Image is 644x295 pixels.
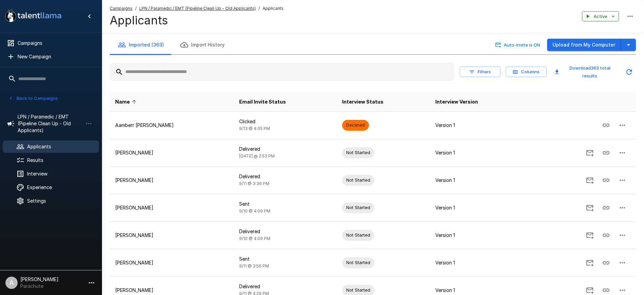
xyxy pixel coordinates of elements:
[115,149,228,156] p: [PERSON_NAME]
[582,287,598,293] span: Send Invitation
[582,204,598,210] span: Send Invitation
[239,153,275,159] span: [DATE] @ 2:53 PM
[506,67,546,77] button: Columns
[239,98,286,106] span: Email Invite Status
[239,263,269,269] span: 9/11 @ 3:56 PM
[239,173,331,180] p: Delivered
[239,201,331,207] p: Sent
[342,98,383,106] span: Interview Status
[598,177,614,183] span: Copy Interview Link
[115,259,228,266] p: [PERSON_NAME]
[435,122,520,129] p: Version 1
[239,126,270,131] span: 9/13 @ 4:05 PM
[115,98,139,106] span: Name
[435,204,520,211] p: Version 1
[110,13,284,27] h4: Applicants
[239,181,269,186] span: 9/11 @ 3:36 PM
[342,287,374,293] span: Not Started
[172,35,233,54] button: Import History
[342,122,369,128] span: Declined
[342,177,374,183] span: Not Started
[582,259,598,265] span: Send Invitation
[110,35,172,54] button: Imported (363)
[263,5,284,12] span: Applicants
[239,228,331,235] p: Delivered
[598,232,614,238] span: Copy Interview Link
[115,204,228,211] p: [PERSON_NAME]
[435,259,520,266] p: Version 1
[582,149,598,155] span: Send Invitation
[115,287,228,294] p: [PERSON_NAME]
[139,6,256,11] u: LPN / Paramedic / EMT (Pipeline Clean Up - Old Applicants)
[435,177,520,184] p: Version 1
[582,11,619,22] button: Active
[239,118,331,125] p: Clicked
[258,5,260,12] span: /
[435,98,478,106] span: Interview Version
[110,6,132,11] u: Campaigns
[494,40,542,50] button: Auto-Invite is ON
[342,259,374,266] span: Not Started
[598,259,614,265] span: Copy Interview Link
[598,122,614,128] span: Copy Interview Link
[342,232,374,238] span: Not Started
[598,204,614,210] span: Copy Interview Link
[239,146,331,152] p: Delivered
[239,208,270,214] span: 9/10 @ 4:09 PM
[598,149,614,155] span: Copy Interview Link
[115,232,228,239] p: [PERSON_NAME]
[598,287,614,293] span: Copy Interview Link
[435,287,520,294] p: Version 1
[435,232,520,239] p: Version 1
[547,39,621,51] button: Upload from My Computer
[342,204,374,211] span: Not Started
[115,122,228,129] p: Aamberr [PERSON_NAME]
[239,283,331,290] p: Delivered
[552,63,620,81] button: Download363 total results
[622,65,636,79] button: Updated Today - 10:23 PM
[239,256,331,262] p: Sent
[582,177,598,183] span: Send Invitation
[460,67,500,77] button: Filters
[342,149,374,156] span: Not Started
[115,177,228,184] p: [PERSON_NAME]
[435,149,520,156] p: Version 1
[135,5,137,12] span: /
[239,236,270,241] span: 9/10 @ 4:09 PM
[582,232,598,238] span: Send Invitation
